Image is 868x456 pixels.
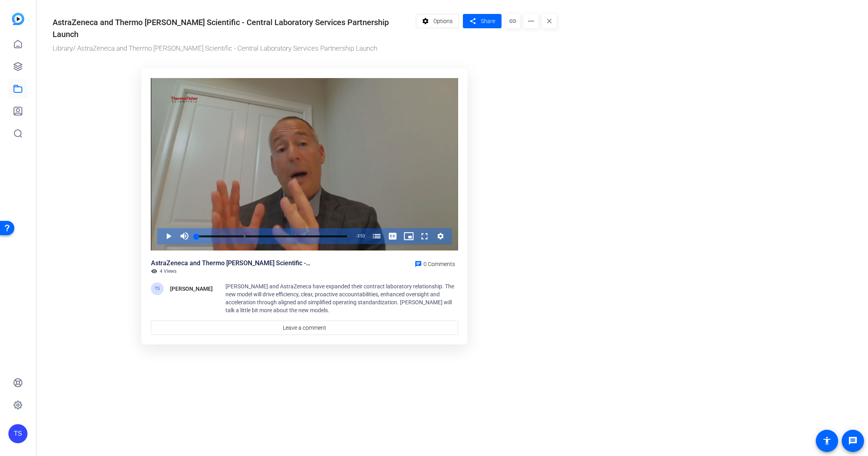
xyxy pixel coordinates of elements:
button: Options [416,14,459,28]
a: Library [53,44,73,52]
mat-icon: visibility [151,268,157,274]
button: Captions [385,228,401,244]
span: Leave a comment [283,324,326,332]
mat-icon: link [506,14,520,28]
div: Volume Level [192,236,192,237]
mat-icon: settings [421,14,431,29]
button: Chapters [369,228,385,244]
mat-icon: accessibility [822,436,832,446]
span: Share [481,17,495,25]
mat-icon: chat [415,260,422,268]
mat-icon: close [542,14,556,28]
a: Leave a comment [151,321,458,335]
mat-icon: more_horiz [524,14,538,28]
div: Video Player [151,78,458,251]
span: - [356,234,357,238]
div: AstraZeneca and Thermo [PERSON_NAME] Scientific - Central Laboratory Services Partnership Launch [53,16,412,40]
div: Progress Bar [196,235,348,237]
span: Options [433,14,453,29]
button: Play [161,228,176,244]
img: blue-gradient.svg [12,13,24,25]
div: TS [151,282,164,295]
button: Fullscreen [417,228,433,244]
div: TS [8,424,27,443]
button: Picture-in-Picture [401,228,417,244]
div: [PERSON_NAME] [170,284,213,294]
span: [PERSON_NAME] and AstraZeneca have expanded their contract laboratory relationship. The new model... [225,283,454,313]
span: 0 Comments [423,261,455,267]
div: AstraZeneca and Thermo [PERSON_NAME] Scientific - Central Laboratory Services Partnership Launch [151,258,310,268]
mat-icon: message [848,436,858,446]
a: 0 Comments [411,258,458,268]
mat-icon: share [468,16,478,27]
div: / AstraZeneca and Thermo [PERSON_NAME] Scientific - Central Laboratory Services Partnership Launch [53,43,412,54]
button: Mute [176,228,192,244]
span: 3:53 [357,234,365,238]
button: Share [463,14,502,28]
span: 4 Views [160,268,176,274]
